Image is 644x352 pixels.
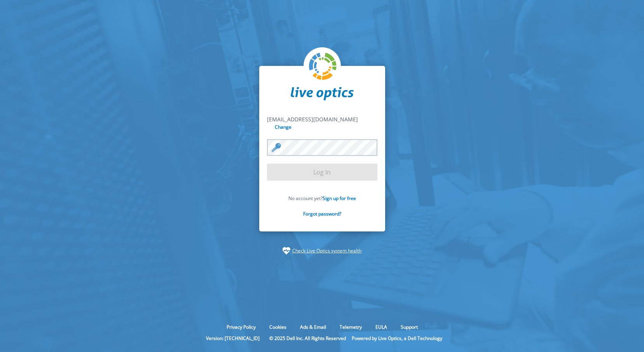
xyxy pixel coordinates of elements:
img: liveoptics-word.svg [291,87,354,101]
span: [EMAIL_ADDRESS][DOMAIN_NAME] [267,116,358,123]
li: © 2025 Dell Inc. All Rights Reserved [265,335,350,342]
a: Telemetry [334,324,368,330]
a: Ads & Email [294,324,332,330]
a: Sign up for free [323,195,356,202]
a: Privacy Policy [221,324,262,330]
a: EULA [370,324,393,330]
img: liveoptics-logo.svg [309,53,337,81]
input: Change [273,123,294,131]
li: Powered by Live Optics, a Dell Technology [352,335,442,342]
a: Forgot password? [303,211,341,217]
img: status-check-icon.svg [283,247,290,255]
p: No account yet? [267,195,377,202]
a: Support [395,324,424,330]
a: Check Live Optics system health [292,247,361,255]
a: Cookies [264,324,292,330]
li: Version: [TECHNICAL_ID] [202,335,264,342]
